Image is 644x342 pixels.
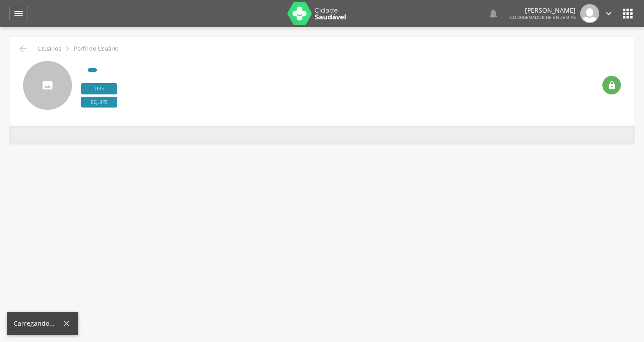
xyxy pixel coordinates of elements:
div: Carregando... [14,319,62,328]
p: [PERSON_NAME] [510,7,576,14]
p: Usuários [38,45,61,52]
a:  [9,7,28,20]
i:  [604,9,614,19]
i:  [607,81,616,90]
p: Perfil do Usuário [74,45,119,52]
i:  [620,6,635,21]
span: Coordenador de Endemias [510,14,576,20]
div: Resetar senha [602,76,621,94]
span: Ubs [81,83,117,94]
i:  [13,8,24,19]
span: Equipe [81,97,117,108]
i:  [62,44,72,54]
i:  [488,8,499,19]
i: Voltar [18,43,29,54]
a:  [604,4,614,23]
a:  [488,4,499,23]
